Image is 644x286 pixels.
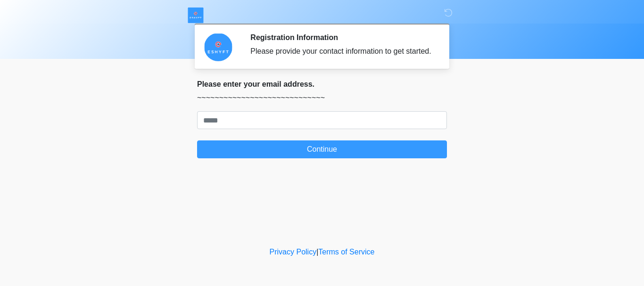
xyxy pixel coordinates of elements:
[318,248,374,256] a: Terms of Service
[197,140,447,158] button: Continue
[197,80,447,89] h2: Please enter your email address.
[204,33,232,61] img: Agent Avatar
[188,7,204,23] img: ESHYFT Logo
[270,248,317,256] a: Privacy Policy
[250,46,433,57] div: Please provide your contact information to get started.
[316,248,318,256] a: |
[250,33,433,42] h2: Registration Information
[197,92,447,104] p: ~~~~~~~~~~~~~~~~~~~~~~~~~~~~~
